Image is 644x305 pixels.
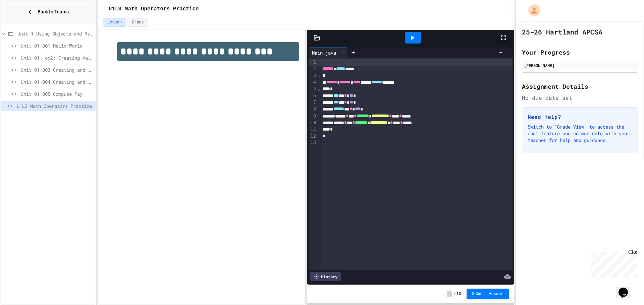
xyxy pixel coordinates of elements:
[521,3,542,18] div: My Account
[3,3,46,43] div: Chat with us now!Close
[6,5,90,19] button: Back to Teams
[309,92,317,99] div: 6
[522,48,638,57] h2: Your Progress
[21,42,93,49] span: Unit 01:001 Hello World
[21,54,93,61] span: Unit 01: oo2: Creating Variables and Printing
[309,66,317,72] div: 2
[309,133,317,140] div: 12
[127,18,148,27] button: Grade
[109,5,199,13] span: U1L3 Math Operators Practice
[21,66,93,73] span: Unit 01:003 Creating and Printing Variables 3
[309,139,317,146] div: 13
[309,106,317,112] div: 8
[616,278,637,298] iframe: chat widget
[309,79,317,86] div: 4
[524,62,636,68] div: [PERSON_NAME]
[310,272,341,281] div: History
[309,99,317,106] div: 7
[309,120,317,126] div: 10
[38,8,69,15] span: Back to Teams
[317,86,320,91] span: Fold line
[457,291,461,297] span: 10
[453,291,455,297] span: /
[588,249,637,278] iframe: chat widget
[17,102,93,109] span: U1L3 Math Operators Practice
[522,94,638,102] div: No due date set
[21,78,93,85] span: Unit 01:004 Creating and Printing Variables 5
[21,90,93,97] span: Unit 01:005 Compute Pay
[317,73,320,78] span: Fold line
[309,59,317,66] div: 1
[522,27,602,36] h1: 25-26 Hartland APCSA
[309,49,339,56] div: Main.java
[309,86,317,92] div: 5
[522,82,638,91] h2: Assignment Details
[17,30,93,37] span: Unit 1:Using Objects and Methods
[467,289,509,299] button: Submit Answer
[528,124,632,144] p: Switch to "Grade View" to access the chat feature and communicate with your teacher for help and ...
[103,18,126,27] button: Lesson
[309,48,348,58] div: Main.java
[472,291,503,297] span: Submit Answer
[309,72,317,79] div: 3
[528,113,632,121] h3: Need Help?
[309,126,317,133] div: 11
[309,113,317,120] div: 9
[447,291,452,297] span: -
